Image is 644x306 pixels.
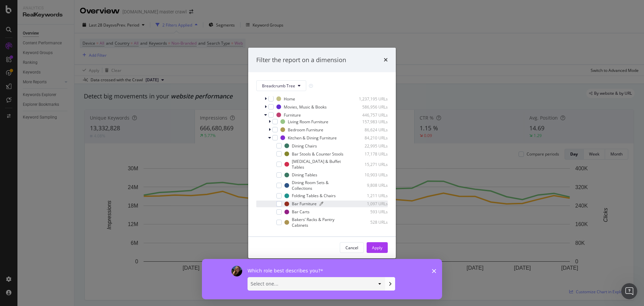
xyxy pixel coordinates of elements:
[288,119,328,125] div: Living Room Furniture
[355,151,388,157] div: 17,178 URLs
[284,112,301,118] div: Furniture
[248,48,396,259] div: modal
[355,209,388,215] div: 593 URLs
[256,56,346,64] div: Filter the report on a dimension
[292,151,343,157] div: Bar Stools & Counter Stools
[355,104,388,110] div: 586,956 URLs
[384,56,388,64] div: times
[292,193,336,199] div: Folding Tables & Chairs
[357,220,388,225] div: 528 URLs
[292,159,348,170] div: [MEDICAL_DATA] & Buffet Tables
[256,80,306,91] button: Breadcrumb Tree
[358,162,388,167] div: 15,271 URLs
[284,96,295,102] div: Home
[340,242,364,253] button: Cancel
[355,143,388,149] div: 22,995 URLs
[355,172,388,178] div: 10,903 URLs
[262,83,295,89] span: Breadcrumb Tree
[292,180,347,191] div: Dining Room Sets & Collections
[284,104,327,110] div: Movies, Music & Books
[355,112,388,118] div: 446,757 URLs
[355,135,388,141] div: 84,210 URLs
[355,193,388,199] div: 1,211 URLs
[621,283,637,299] iframe: Intercom live chat
[292,201,317,207] div: Bar Furniture
[292,209,310,215] div: Bar Carts
[372,245,382,251] div: Apply
[345,245,358,251] div: Cancel
[292,172,317,178] div: Dining Tables
[355,201,388,207] div: 1,097 URLs
[292,217,348,228] div: Bakers’ Racks & Pantry Cabinets
[355,119,388,125] div: 157,983 URLs
[288,127,323,133] div: Bedroom Furniture
[357,182,388,188] div: 9,808 URLs
[288,135,337,141] div: Kitchen & Dining Furniture
[292,143,317,149] div: Dining Chairs
[367,242,388,253] button: Apply
[355,96,388,102] div: 1,237,195 URLs
[355,127,388,133] div: 86,624 URLs
[202,259,442,299] iframe: Survey by Laura from Botify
